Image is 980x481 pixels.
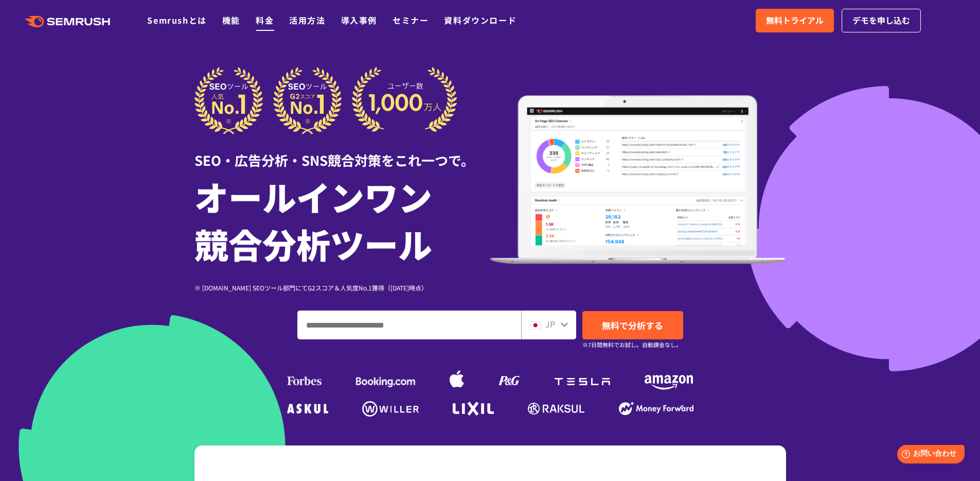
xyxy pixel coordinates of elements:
a: セミナー [393,14,429,26]
input: ドメイン、キーワードまたはURLを入力してください [298,311,521,339]
a: 無料トライアル [756,9,834,32]
a: Semrushとは [147,14,206,26]
span: 無料で分析する [602,319,663,332]
a: 料金 [256,14,274,26]
div: SEO・広告分析・SNS競合対策をこれ一つで。 [194,134,490,170]
a: 無料で分析する [582,311,683,339]
a: 活用方法 [289,14,325,26]
small: ※7日間無料でお試し。自動課金なし。 [582,340,682,350]
div: ※ [DOMAIN_NAME] SEOツール部門にてG2スコア＆人気度No.1獲得（[DATE]時点） [194,283,490,293]
h1: オールインワン 競合分析ツール [194,173,490,267]
a: デモを申し込む [842,9,921,32]
a: 機能 [222,14,240,26]
iframe: Help widget launcher [888,441,969,470]
a: 資料ダウンロード [444,14,516,26]
span: 無料トライアル [766,14,824,27]
span: デモを申し込む [852,14,910,27]
a: 導入事例 [341,14,377,26]
span: JP [545,318,555,330]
